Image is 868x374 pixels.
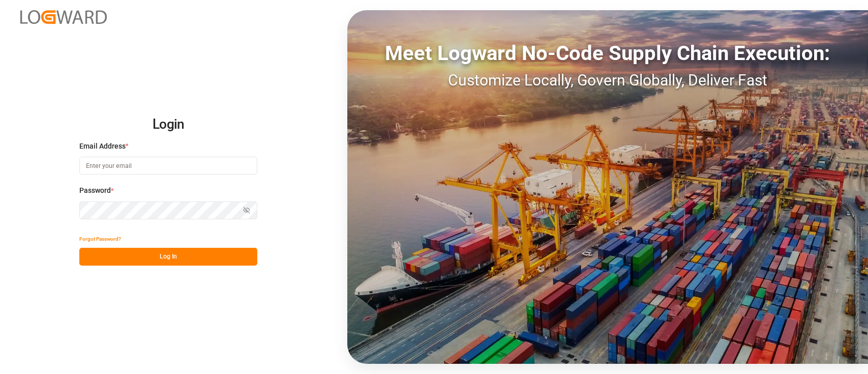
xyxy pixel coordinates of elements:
[347,38,868,69] div: Meet Logward No-Code Supply Chain Execution:
[79,108,257,141] h2: Login
[79,157,257,175] input: Enter your email
[79,141,126,152] span: Email Address
[20,10,107,24] img: Logward_new_orange.png
[79,185,111,196] span: Password
[79,230,121,248] button: Forgot Password?
[347,69,868,92] div: Customize Locally, Govern Globally, Deliver Fast
[79,248,257,266] button: Log In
